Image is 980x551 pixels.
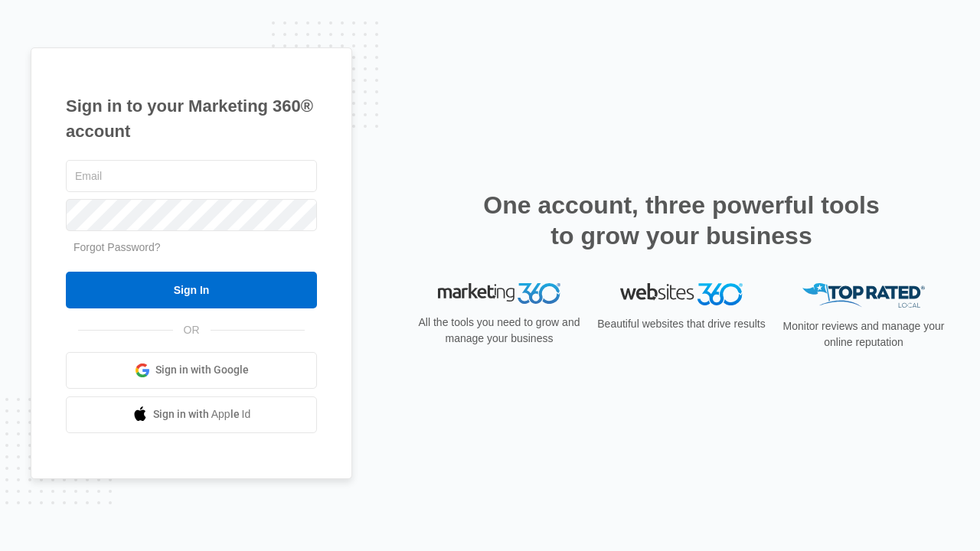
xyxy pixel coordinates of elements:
[66,160,317,192] input: Email
[438,283,560,305] img: Marketing 360
[778,318,949,350] p: Monitor reviews and manage your online reputation
[173,322,211,338] span: OR
[66,396,317,433] a: Sign in with Apple Id
[153,406,251,422] span: Sign in with Apple Id
[479,190,884,251] h2: One account, three powerful tools to grow your business
[66,272,317,308] input: Sign In
[155,362,249,378] span: Sign in with Google
[413,315,585,347] p: All the tools you need to grow and manage your business
[620,283,743,305] img: Websites 360
[802,283,925,308] img: Top Rated Local
[73,241,161,253] a: Forgot Password?
[66,352,317,389] a: Sign in with Google
[596,316,767,332] p: Beautiful websites that drive results
[66,93,317,144] h1: Sign in to your Marketing 360® account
